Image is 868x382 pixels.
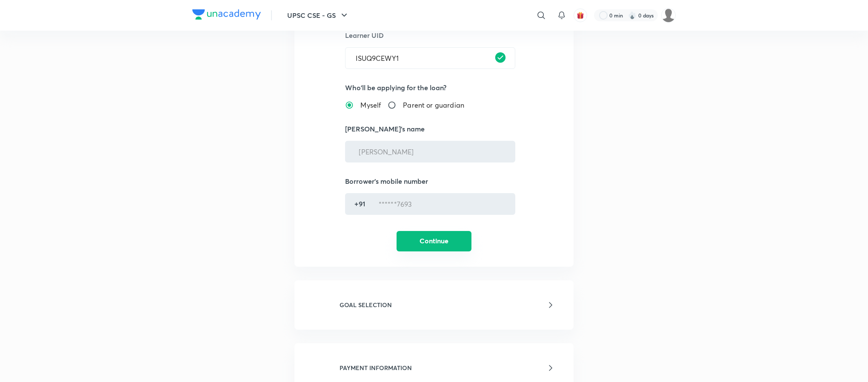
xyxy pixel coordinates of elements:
[282,7,354,24] button: UPSC CSE - GS
[397,231,471,251] button: Continue
[628,11,637,20] img: streak
[192,9,261,20] img: Company Logo
[577,11,584,19] img: avatar
[340,300,392,309] h6: GOAL SELECTION
[348,141,512,162] input: Enter full name here
[403,100,464,110] span: Parent or guardian
[354,199,365,209] p: +91
[340,363,412,372] h6: PAYMENT INFORMATION
[368,193,512,215] input: Enter number here
[360,100,381,110] span: Myself
[345,47,515,69] input: Enter UID here
[192,9,261,22] a: Company Logo
[661,8,676,23] img: Pranesh
[345,176,523,186] p: Borrower's mobile number
[345,30,523,40] p: Learner UID
[574,9,587,22] button: avatar
[345,83,523,93] p: Who'll be applying for the loan?
[345,124,523,134] p: [PERSON_NAME]'s name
